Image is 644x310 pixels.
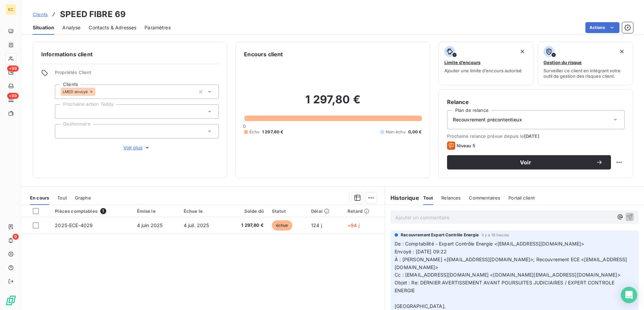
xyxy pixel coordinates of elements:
[5,295,16,306] img: Logo LeanPay
[457,143,475,148] span: Niveau 5
[423,195,433,201] span: Tout
[57,195,67,201] span: Tout
[55,208,128,214] div: Pièces comptables
[33,24,54,31] span: Situation
[30,195,49,201] span: En cours
[144,24,171,31] span: Paramètres
[123,144,151,151] span: Voir plus
[543,60,582,65] span: Gestion du risque
[621,287,637,303] div: Open Intercom Messenger
[137,222,163,228] span: 4 juin 2025
[447,133,625,139] span: Prochaine relance prévue depuis le
[55,222,93,228] span: 2025-ECE-4029
[63,90,88,94] span: LMED envoyé
[137,208,175,214] div: Émise le
[230,222,264,229] span: 1 297,80 €
[482,233,509,237] span: il y a 16 heures
[244,93,421,113] h2: 1 297,80 €
[453,116,522,123] span: Recouvrement précontentieux
[33,11,48,18] a: Clients
[508,195,535,201] span: Portail client
[61,108,66,115] input: Ajouter une valeur
[272,220,292,231] span: échue
[62,24,80,31] span: Analyse
[348,222,359,228] span: +94 j
[385,194,419,202] h6: Historique
[447,155,611,169] button: Voir
[5,4,16,15] div: EC
[61,128,66,134] input: Ajouter une valeur
[230,208,264,214] div: Solde dû
[184,222,209,228] span: 4 juil. 2025
[444,60,480,65] span: Limite d’encours
[33,12,48,17] span: Clients
[184,208,222,214] div: Échue le
[249,129,259,135] span: Échu
[272,208,303,214] div: Statut
[386,129,405,135] span: Non-échu
[408,129,422,135] span: 0,00 €
[441,195,461,201] span: Relances
[401,232,479,238] span: Recouvrement Expert Contrôle Energie
[55,144,219,151] button: Voir plus
[311,222,322,228] span: 124 j
[543,68,627,79] span: Surveiller ce client en intégrant votre outil de gestion des risques client.
[55,70,219,79] span: Propriétés Client
[243,123,246,129] span: 0
[13,234,19,240] span: 9
[41,50,219,58] h6: Informations client
[95,89,101,95] input: Ajouter une valeur
[7,93,19,99] span: +99
[348,208,381,214] div: Retard
[7,65,19,72] span: +99
[455,160,596,165] span: Voir
[444,68,522,73] span: Ajouter une limite d’encours autorisé
[439,42,534,85] button: Limite d’encoursAjouter une limite d’encours autorisé
[447,98,625,106] h6: Relance
[244,50,283,58] h6: Encours client
[89,24,136,31] span: Contacts & Adresses
[538,42,633,85] button: Gestion du risqueSurveiller ce client en intégrant votre outil de gestion des risques client.
[585,22,619,33] button: Actions
[100,208,106,214] span: 1
[524,133,539,139] span: [DATE]
[469,195,500,201] span: Commentaires
[60,8,126,20] h3: SPEED FIBRE 69
[262,129,283,135] span: 1 297,80 €
[75,195,91,201] span: Graphe
[311,208,339,214] div: Délai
